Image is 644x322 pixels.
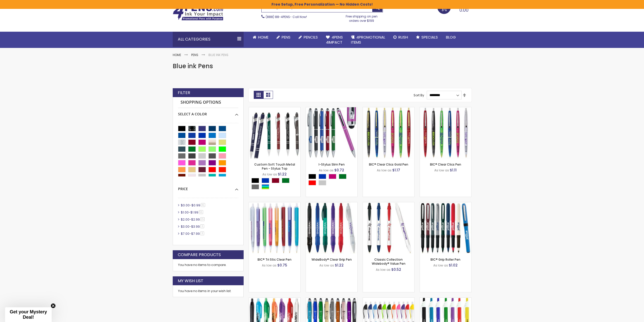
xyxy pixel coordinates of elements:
[446,34,456,40] span: Blog
[322,32,347,48] a: 4Pens4impact
[249,107,300,159] img: Custom Soft Touch Metal Pen - Stylus Top
[459,7,469,13] span: 0.00
[180,217,206,222] a: $2.00-$2.9915
[372,257,405,266] a: Classic Collection Widebody® Value Pen
[421,34,438,40] span: Specials
[306,107,357,159] img: I-Stylus Slim Pen
[249,107,300,111] a: Custom Soft Touch Metal Pen - Stylus Top
[363,202,414,206] a: Classic Collection Widebody® Value Pen
[326,34,343,45] span: 4Pens 4impact
[319,180,326,185] div: Silver
[420,297,471,302] a: Preston B Click Pen
[251,178,259,183] div: Black
[306,202,357,206] a: WideBody® Clear Grip Pen
[329,174,336,179] div: Fushia
[200,231,204,235] span: 3
[251,184,259,189] div: Grey
[180,231,206,236] a: $7.00-$7.993
[319,263,334,267] span: As low as
[278,172,287,177] span: $1.22
[363,107,414,111] a: BIC® Clear Clics Gold Pen
[282,178,289,183] div: Green
[266,15,290,19] a: (888) 88-4PENS
[335,263,344,268] span: $1.22
[272,32,295,43] a: Pens
[190,210,198,214] span: $1.99
[266,15,307,19] span: - Call Now!
[295,32,322,43] a: Pencils
[308,174,316,179] div: Black
[173,259,244,271] div: You have no items to compare.
[412,32,442,43] a: Specials
[180,224,206,229] a: $3.00-$3.993
[262,178,269,183] div: Blue
[178,278,203,284] strong: My Wish List
[173,32,244,47] div: All Categories
[449,263,458,268] span: $1.02
[369,162,408,167] a: BIC® Clear Clics Gold Pen
[389,32,412,43] a: Rush
[180,210,205,214] a: $1.00-$1.9951
[319,162,345,167] a: I-Stylus Slim Pen
[173,4,223,21] img: 4Pens Custom Pens and Promotional Products
[433,263,448,267] span: As low as
[181,203,190,207] span: $0.00
[306,107,357,111] a: I-Stylus Slim Pen
[258,34,268,40] span: Home
[431,257,460,262] a: BIC® Grip Roller Pen
[249,32,272,43] a: Home
[340,12,383,23] div: Free shipping on pen orders over $199
[249,202,300,206] a: BIC® Tri Stic Clear Pen
[10,309,47,320] span: Get your Mystery Deal!
[414,93,424,97] label: Sort By
[178,97,238,108] strong: Shopping Options
[347,32,389,48] a: 4PROMOTIONALITEMS
[434,168,449,172] span: As low as
[351,34,385,45] span: 4PROMOTIONAL ITEMS
[191,231,200,236] span: $7.99
[420,107,471,159] img: BIC® Clear Clics Pen
[277,263,287,268] span: $0.75
[178,183,238,191] div: Price
[51,303,56,308] button: Close teaser
[392,168,400,173] span: $1.17
[191,53,198,57] a: Pens
[178,90,190,96] strong: Filter
[334,168,344,173] span: $0.72
[178,108,238,117] div: Select A Color
[319,168,334,172] span: As low as
[181,210,189,214] span: $1.00
[363,202,414,254] img: Classic Collection Widebody® Value Pen
[430,162,461,167] a: BIC® Clear Clics Pen
[181,231,189,236] span: $7.00
[201,203,205,207] span: 41
[311,257,352,262] a: WideBody® Clear Grip Pen
[319,174,326,179] div: Blue
[363,297,414,302] a: Preston W Click Pen
[398,34,408,40] span: Rush
[262,263,277,267] span: As low as
[249,202,300,254] img: BIC® Tri Stic Clear Pen
[191,224,200,229] span: $3.99
[178,252,221,258] strong: Compare Products
[450,168,457,173] span: $1.11
[377,168,392,172] span: As low as
[272,178,279,183] div: Burgundy
[391,267,401,272] span: $0.52
[254,91,263,99] strong: Grid
[306,297,357,302] a: Lory Metallic Stylus Pen
[376,267,391,272] span: As low as
[304,34,318,40] span: Pencils
[262,184,269,189] div: Assorted
[200,224,204,228] span: 3
[254,162,295,171] a: Custom Soft Touch Metal Pen - Stylus Top
[181,217,189,222] span: $2.00
[180,203,207,207] a: $0.00-$0.9941
[191,217,200,222] span: $2.99
[262,172,277,176] span: As low as
[181,224,189,229] span: $3.00
[5,307,52,322] div: Get your Mystery Deal!Close teaser
[363,107,414,159] img: BIC® Clear Clics Gold Pen
[249,297,300,302] a: BIC® Intensity Clic Gel Pen
[173,62,472,70] h1: Blue ink Pens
